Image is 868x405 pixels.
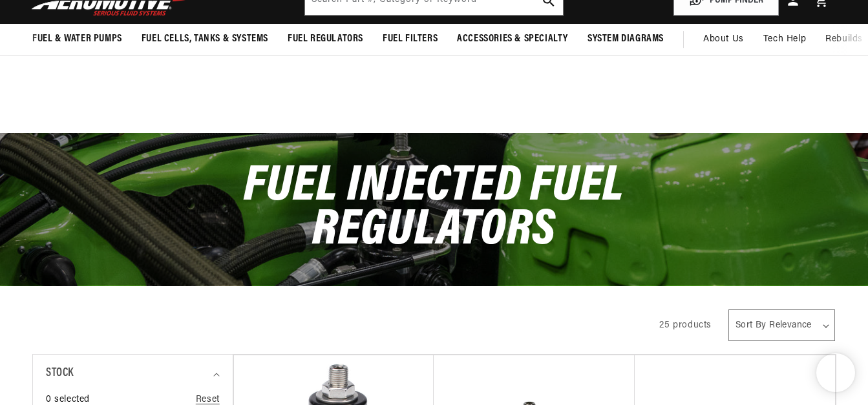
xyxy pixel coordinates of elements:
[754,24,816,55] summary: Tech Help
[32,32,122,46] span: Fuel & Water Pumps
[659,320,712,330] span: 25 products
[578,24,673,54] summary: System Diagrams
[825,32,863,47] span: Rebuilds
[383,32,438,46] span: Fuel Filters
[763,32,806,47] span: Tech Help
[457,32,568,46] span: Accessories & Specialty
[132,24,278,54] summary: Fuel Cells, Tanks & Systems
[46,355,220,393] summary: Stock (0 selected)
[244,161,624,256] span: Fuel Injected Fuel Regulators
[278,24,373,54] summary: Fuel Regulators
[142,32,268,46] span: Fuel Cells, Tanks & Systems
[288,32,363,46] span: Fuel Regulators
[447,24,578,54] summary: Accessories & Specialty
[703,34,744,44] span: About Us
[373,24,447,54] summary: Fuel Filters
[23,24,132,54] summary: Fuel & Water Pumps
[587,32,664,46] span: System Diagrams
[693,24,754,55] a: About Us
[46,364,74,383] span: Stock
